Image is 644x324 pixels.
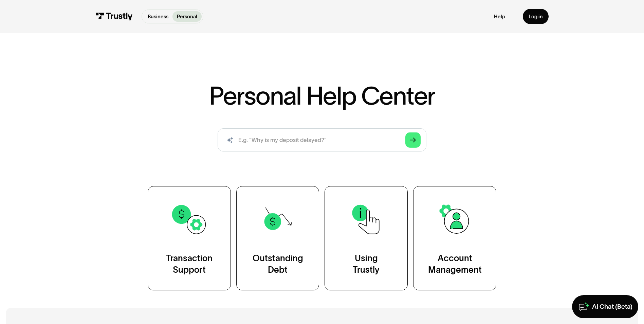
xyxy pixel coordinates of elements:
div: Outstanding Debt [253,253,303,276]
p: Personal [177,13,197,20]
a: OutstandingDebt [236,186,319,290]
div: Log in [529,13,543,20]
h1: Personal Help Center [209,83,435,108]
input: search [218,128,426,151]
a: Business [143,11,172,22]
img: Trustly Logo [95,13,133,20]
a: Log in [523,9,549,24]
a: UsingTrustly [325,186,408,290]
a: AI Chat (Beta) [572,295,638,318]
a: TransactionSupport [148,186,231,290]
div: Account Management [428,253,482,276]
div: Transaction Support [166,253,213,276]
a: Personal [172,11,201,22]
p: Business [148,13,168,20]
a: AccountManagement [413,186,496,290]
a: Help [494,13,505,20]
div: AI Chat (Beta) [592,303,632,311]
form: Search [218,128,426,151]
div: Using Trustly [353,253,380,276]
